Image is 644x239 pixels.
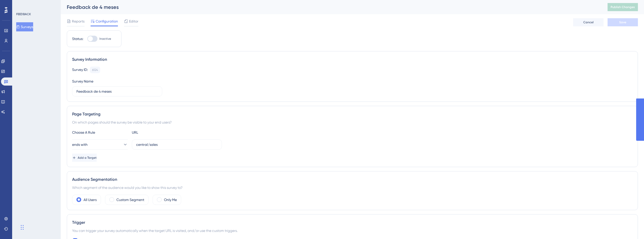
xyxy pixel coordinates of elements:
div: Arrastar [21,220,24,235]
button: ends with [72,140,128,150]
button: Cancel [573,18,604,26]
div: Audience Segmentation [72,176,633,183]
iframe: UserGuiding AI Assistant Launcher [623,219,638,234]
div: Survey ID: [72,67,88,73]
div: 6124 [92,68,98,72]
div: Feedback de 4 meses [67,4,595,11]
div: FEEDBACK [16,12,31,16]
label: Only Me [164,197,177,203]
span: Save [619,20,626,24]
span: Editor [129,18,138,24]
label: Custom Segment [116,197,144,203]
span: Add a Target [78,156,97,160]
div: You can trigger your survey automatically when the target URL is visited, and/or use the custom t... [72,228,633,234]
div: Which segment of the audience would you like to show this survey to? [72,185,633,191]
span: ends with [72,142,88,148]
button: Publish Changes [608,3,638,11]
span: Reports [72,18,85,24]
span: Configuration [96,18,118,24]
button: Save [608,18,638,26]
div: Status: [72,36,83,42]
label: All Users [84,197,97,203]
button: Surveys [16,22,33,31]
div: Survey Name [72,78,93,84]
div: On which pages should the survey be visible to your end users? [72,119,633,125]
input: yourwebsite.com/path [136,142,218,147]
input: Type your Survey name [76,89,158,94]
div: Survey Information [72,56,633,63]
span: Publish Changes [611,5,635,9]
span: Inactive [99,37,111,41]
div: URL [132,129,188,135]
span: Cancel [583,20,594,24]
button: Add a Target [72,154,97,162]
div: Choose A Rule [72,129,128,135]
div: Trigger [72,220,633,226]
div: Page Targeting [72,111,633,117]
